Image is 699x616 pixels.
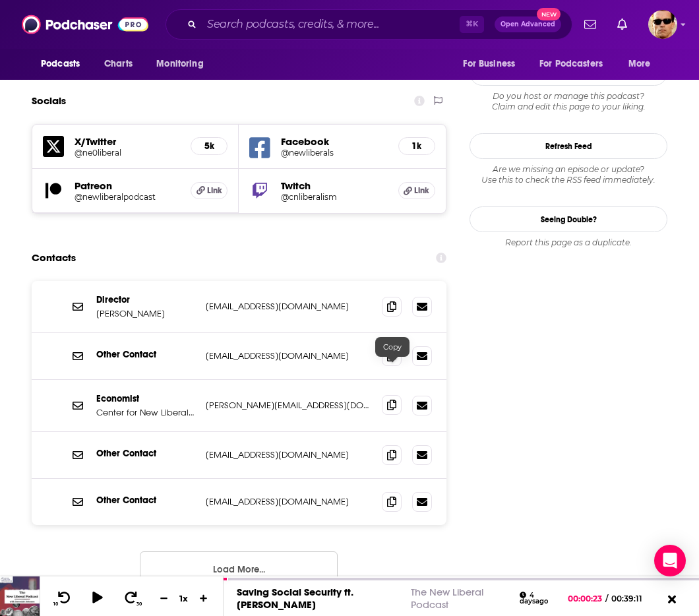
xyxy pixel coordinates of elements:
img: User Profile [648,10,677,39]
button: open menu [454,51,532,77]
span: ⌘ K [460,16,484,33]
p: [EMAIL_ADDRESS][DOMAIN_NAME] [206,350,371,361]
span: 00:39:11 [608,594,655,603]
span: Link [207,185,222,196]
p: Director [96,294,195,305]
h5: 5k [202,140,216,152]
h5: Facebook [281,135,387,148]
span: Monitoring [156,55,203,73]
span: Podcasts [41,55,80,73]
a: @newliberalpodcast [75,192,180,202]
button: Load More... [140,551,338,587]
a: Show notifications dropdown [612,13,632,36]
a: Link [398,182,435,199]
span: New [537,8,561,20]
div: 1 x [173,593,195,603]
p: [EMAIL_ADDRESS][DOMAIN_NAME] [206,496,371,507]
a: @cnliberalism [281,192,387,202]
span: 30 [137,601,142,607]
p: Economist [96,393,195,404]
span: For Business [463,55,515,73]
span: Do you host or manage this podcast? [470,91,667,102]
img: Podchaser - Follow, Share and Rate Podcasts [22,12,148,37]
button: 10 [51,590,76,607]
h5: Patreon [75,179,180,192]
div: Claim and edit this page to your liking. [470,91,667,112]
span: For Podcasters [539,55,603,73]
a: Link [191,182,228,199]
span: More [628,55,651,73]
div: Are we missing an episode or update? Use this to check the RSS feed immediately. [470,164,667,185]
div: Report this page as a duplicate. [470,237,667,248]
input: Search podcasts, credits, & more... [202,14,460,35]
h2: Socials [32,88,66,113]
p: Other Contact [96,349,195,360]
p: [EMAIL_ADDRESS][DOMAIN_NAME] [206,301,371,312]
span: Open Advanced [501,21,555,28]
a: The New Liberal Podcast [411,586,483,611]
a: Seeing Double? [470,206,667,232]
p: Other Contact [96,448,195,459]
span: Logged in as karldevries [648,10,677,39]
p: Center for New Liberalism [96,407,195,418]
span: 00:00:23 [568,594,605,603]
span: 10 [53,601,58,607]
button: Show profile menu [648,10,677,39]
a: Charts [96,51,140,77]
h2: Contacts [32,245,76,270]
span: Charts [104,55,133,73]
p: Other Contact [96,495,195,506]
button: open menu [531,51,622,77]
p: [PERSON_NAME] [96,308,195,319]
button: open menu [619,51,667,77]
button: open menu [147,51,220,77]
button: 30 [119,590,144,607]
div: Search podcasts, credits, & more... [166,9,572,40]
a: @newliberals [281,148,387,158]
span: Link [414,185,429,196]
p: [PERSON_NAME][EMAIL_ADDRESS][DOMAIN_NAME] [206,400,371,411]
button: open menu [32,51,97,77]
button: Refresh Feed [470,133,667,159]
h5: Twitch [281,179,387,192]
a: @ne0liberal [75,148,180,158]
h5: 1k [410,140,424,152]
div: 4 days ago [520,592,557,605]
div: Open Intercom Messenger [654,545,686,576]
span: / [605,594,608,603]
a: Saving Social Security ft. [PERSON_NAME] [237,586,353,611]
button: Open AdvancedNew [495,16,561,32]
a: Show notifications dropdown [579,13,601,36]
div: Copy [375,337,410,357]
h5: X/Twitter [75,135,180,148]
p: [EMAIL_ADDRESS][DOMAIN_NAME] [206,449,371,460]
